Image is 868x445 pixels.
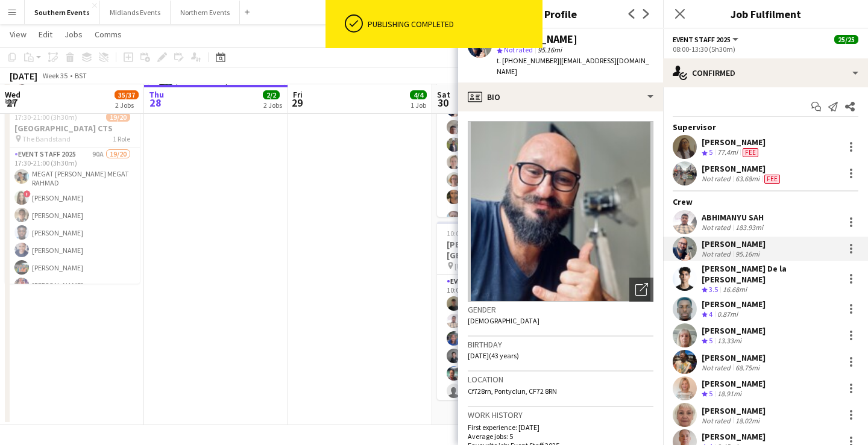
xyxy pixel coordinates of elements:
[764,175,780,184] span: Fee
[715,310,740,320] div: 0.87mi
[715,389,744,399] div: 18.91mi
[743,148,758,157] span: Fee
[733,249,762,258] div: 95.16mi
[5,105,140,284] app-job-card: 17:30-21:00 (3h30m)19/20[GEOGRAPHIC_DATA] CTS The Bandstand1 RoleEvent Staff 202590A19/2017:30-21...
[410,90,427,99] span: 4/4
[702,238,766,249] div: [PERSON_NAME]
[497,56,559,65] span: t. [PHONE_NUMBER]
[468,121,653,302] img: Crew avatar or photo
[468,304,653,315] h3: Gender
[468,387,557,396] span: Cf728rn, Pontyclun, CF72 8RN
[90,26,127,42] a: Comms
[34,26,57,42] a: Edit
[673,35,731,44] span: Event Staff 2025
[263,101,282,110] div: 2 Jobs
[368,19,538,30] div: Publishing completed
[95,29,122,40] span: Comms
[437,89,450,100] span: Sat
[410,101,426,110] div: 1 Job
[115,90,139,99] span: 35/37
[702,431,766,442] div: [PERSON_NAME]
[100,1,171,24] button: Midlands Events
[702,174,733,184] div: Not rated
[733,416,762,425] div: 18.02mi
[629,278,653,302] div: Open photos pop-in
[106,113,130,122] span: 19/20
[702,405,766,416] div: [PERSON_NAME]
[720,285,749,295] div: 16.68mi
[702,137,766,148] div: [PERSON_NAME]
[702,163,782,174] div: [PERSON_NAME]
[535,45,564,54] span: 95.16mi
[14,113,77,122] span: 17:30-21:00 (3h30m)
[468,374,653,385] h3: Location
[437,239,572,261] h3: [PERSON_NAME][GEOGRAPHIC_DATA] Set Up
[458,6,663,22] h3: Profile
[115,101,138,110] div: 2 Jobs
[458,82,663,111] div: Bio
[709,148,712,157] span: 5
[5,123,140,134] h3: [GEOGRAPHIC_DATA] CTS
[25,1,100,24] button: Southern Events
[709,389,712,398] span: 5
[673,35,740,44] button: Event Staff 2025
[709,310,712,319] span: 4
[437,222,572,400] app-job-card: 10:00-16:00 (6h)5/9[PERSON_NAME][GEOGRAPHIC_DATA] Set Up [PERSON_NAME][GEOGRAPHIC_DATA] Tri Set U...
[497,56,649,76] span: | [EMAIL_ADDRESS][DOMAIN_NAME]
[40,71,70,80] span: Week 35
[468,432,653,441] p: Average jobs: 5
[702,325,766,336] div: [PERSON_NAME]
[702,299,766,310] div: [PERSON_NAME]
[762,174,782,184] div: Crew has different fees then in role
[702,363,733,372] div: Not rated
[10,29,27,40] span: View
[263,90,280,99] span: 2/2
[702,378,766,389] div: [PERSON_NAME]
[468,339,653,350] h3: Birthday
[10,70,37,82] div: [DATE]
[702,223,733,232] div: Not rated
[5,26,31,42] a: View
[75,71,87,80] div: BST
[673,45,858,54] div: 08:00-13:30 (5h30m)
[663,58,868,87] div: Confirmed
[468,423,653,432] p: First experience: [DATE]
[702,263,839,285] div: [PERSON_NAME] De la [PERSON_NAME]
[663,196,868,207] div: Crew
[715,336,744,346] div: 13.33mi
[663,6,868,22] h3: Job Fulfilment
[64,29,83,40] span: Jobs
[39,29,52,40] span: Edit
[468,351,519,360] span: [DATE] (43 years)
[293,89,303,100] span: Fri
[171,1,240,24] button: Northern Events
[149,89,164,100] span: Thu
[435,96,450,110] span: 30
[468,409,653,420] h3: Work history
[3,96,20,110] span: 27
[733,363,762,372] div: 68.75mi
[715,148,740,158] div: 77.4mi
[663,122,868,132] div: Supervisor
[740,148,761,158] div: Crew has different fees then in role
[709,285,718,294] span: 3.5
[702,249,733,258] div: Not rated
[5,89,20,100] span: Wed
[454,261,545,270] span: [PERSON_NAME][GEOGRAPHIC_DATA] Tri Set Up
[733,223,766,232] div: 183.93mi
[702,352,766,363] div: [PERSON_NAME]
[60,26,87,42] a: Jobs
[702,212,766,223] div: ABHIMANYU SAH
[447,229,495,238] span: 10:00-16:00 (6h)
[147,96,164,110] span: 28
[733,174,762,184] div: 63.68mi
[113,134,130,143] span: 1 Role
[291,96,303,110] span: 29
[702,416,733,425] div: Not rated
[437,39,572,217] div: 07:00-14:00 (7h)66/70Henley Trails 10k + Half [GEOGRAPHIC_DATA][PERSON_NAME]1 RoleEvent Staff 202...
[834,35,858,44] span: 25/25
[22,134,71,143] span: The Bandstand
[709,336,712,345] span: 5
[24,190,31,198] span: !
